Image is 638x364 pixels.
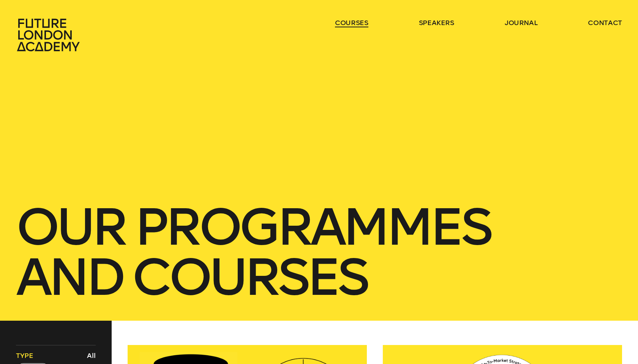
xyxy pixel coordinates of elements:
a: speakers [419,18,454,27]
a: contact [588,18,622,27]
button: All [85,349,98,362]
h1: our Programmes and courses [16,202,622,302]
span: Type [16,351,33,360]
a: journal [505,18,538,27]
a: courses [335,18,368,27]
